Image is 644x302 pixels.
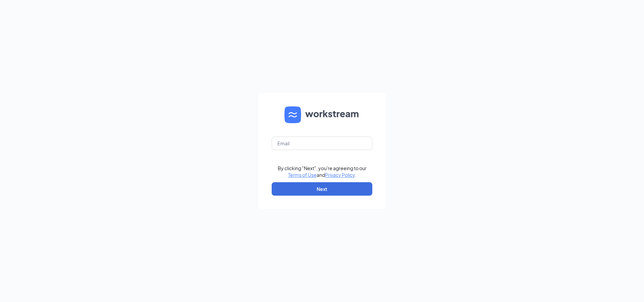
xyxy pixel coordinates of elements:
img: WS logo and Workstream text [284,106,360,123]
a: Terms of Use [288,172,317,178]
input: Email [272,137,372,150]
a: Privacy Policy [325,172,355,178]
button: Next [272,182,372,196]
div: By clicking "Next", you're agreeing to our and . [278,165,367,178]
